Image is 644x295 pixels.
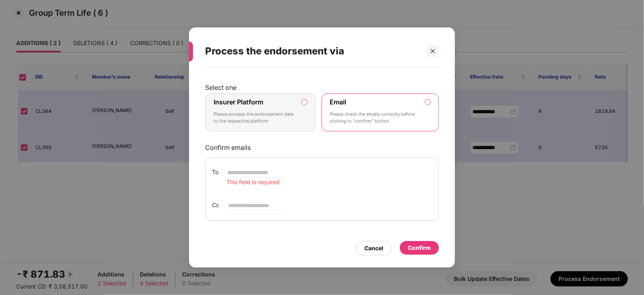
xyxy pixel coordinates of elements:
[214,111,296,125] p: Please process the endorsement data to the respective platform
[205,143,439,152] p: Confirm emails
[205,83,439,91] p: Select one
[205,35,420,67] div: Process the endorsement via
[425,100,430,105] input: EmailPlease check the emails correctly before clicking to “confirm” button.
[212,168,218,177] span: To
[212,201,219,210] span: Cc
[364,244,383,253] div: Cancel
[330,111,420,125] p: Please check the emails correctly before clicking to “confirm” button.
[302,100,307,105] input: Insurer PlatformPlease process the endorsement data to the respective platform
[430,48,436,54] span: close
[408,243,431,252] div: Confirm
[214,98,263,106] label: Insurer Platform
[226,179,280,185] span: This field is required
[330,98,347,106] label: Email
